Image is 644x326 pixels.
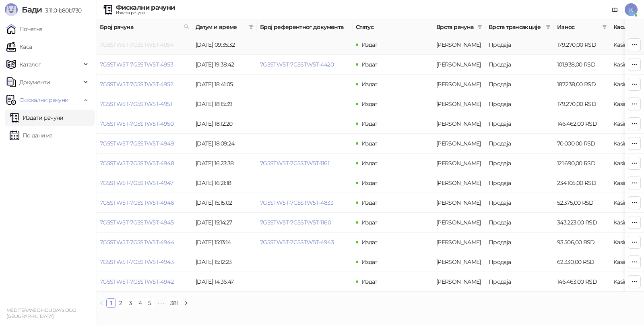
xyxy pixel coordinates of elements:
a: 7G5STW5T-7G5STW5T-1161 [260,160,329,167]
span: Врста рачуна [436,23,474,31]
td: 146.463,00 RSD [554,272,610,292]
div: Фискални рачуни [116,4,175,11]
td: Аванс [433,252,485,272]
span: Издат [361,278,378,285]
a: 381 [168,299,181,307]
td: [DATE] 14:36:47 [192,272,257,292]
th: Врста трансакције [485,19,554,35]
td: 121.690,00 RSD [554,154,610,173]
td: 7G5STW5T-7G5STW5T-4947 [97,173,192,193]
th: Статус [353,19,433,35]
td: [DATE] 18:12:20 [192,114,257,134]
td: Аванс [433,75,485,94]
td: 7G5STW5T-7G5STW5T-4943 [97,252,192,272]
th: Број рачуна [97,19,192,35]
span: right [184,301,188,305]
td: [DATE] 16:21:18 [192,173,257,193]
td: 234.105,00 RSD [554,173,610,193]
small: MEDITERANEO HOLIDAYS DOO [GEOGRAPHIC_DATA] [6,307,76,319]
a: 7G5STW5T-7G5STW5T-4943 [100,258,173,266]
li: 1 [106,298,116,308]
span: left [99,301,104,305]
td: [DATE] 18:09:24 [192,134,257,154]
td: 62.330,00 RSD [554,252,610,272]
a: 5 [145,299,154,307]
td: Продаја [485,272,554,292]
span: Бади [22,5,42,15]
span: Издат [361,81,378,88]
a: 7G5STW5T-7G5STW5T-4948 [100,160,174,167]
td: 101.938,00 RSD [554,55,610,75]
td: 7G5STW5T-7G5STW5T-4944 [97,233,192,252]
td: Аванс [433,213,485,233]
td: Продаја [485,154,554,173]
a: 7G5STW5T-7G5STW5T-4833 [260,199,333,206]
button: left [97,298,106,308]
td: 146.462,00 RSD [554,114,610,134]
span: Издат [361,140,378,147]
li: 3 [126,298,135,308]
td: 187.238,00 RSD [554,75,610,94]
td: 179.270,00 RSD [554,35,610,55]
span: Врста трансакције [489,23,543,31]
span: Документи [19,74,50,90]
td: Продаја [485,75,554,94]
span: 3.11.0-b80b730 [42,7,81,14]
th: Врста рачуна [433,19,485,35]
td: Продаја [485,35,554,55]
span: Издат [361,41,378,48]
td: [DATE] 15:14:27 [192,213,257,233]
span: filter [601,21,609,33]
span: Издат [361,239,378,246]
a: Каса [6,39,32,55]
a: 7G5STW5T-7G5STW5T-4953 [100,61,173,68]
td: Продаја [485,114,554,134]
td: Аванс [433,233,485,252]
span: Издат [361,258,378,266]
a: 7G5STW5T-7G5STW5T-4943 [260,239,334,246]
span: K [625,3,638,16]
td: 7G5STW5T-7G5STW5T-4952 [97,75,192,94]
span: Број рачуна [100,23,180,31]
td: 7G5STW5T-7G5STW5T-4954 [97,35,192,55]
span: Фискални рачуни [19,92,68,108]
td: 7G5STW5T-7G5STW5T-4953 [97,55,192,75]
a: 7G5STW5T-7G5STW5T-4946 [100,199,174,206]
span: filter [476,21,484,33]
span: Издат [361,120,378,127]
a: 4 [136,299,144,307]
td: [DATE] 16:23:38 [192,154,257,173]
td: Аванс [433,193,485,213]
td: 52.375,00 RSD [554,193,610,213]
td: [DATE] 09:35:32 [192,35,257,55]
li: 5 [145,298,155,308]
span: Датум и време [196,23,246,31]
a: Документација [609,3,621,16]
a: 7G5STW5T-7G5STW5T-4952 [100,81,173,88]
img: Logo [5,3,18,16]
span: filter [477,25,482,29]
td: Продаја [485,213,554,233]
td: [DATE] 18:41:05 [192,75,257,94]
td: Аванс [433,55,485,75]
td: 70.000,00 RSD [554,134,610,154]
a: По данима [10,127,52,143]
span: Издат [361,179,378,187]
td: Продаја [485,134,554,154]
a: 7G5STW5T-7G5STW5T-4954 [100,41,173,48]
span: Износ [557,23,599,31]
td: Продаја [485,55,554,75]
span: filter [249,25,254,29]
td: Аванс [433,173,485,193]
td: Аванс [433,272,485,292]
td: Продаја [485,252,554,272]
td: Аванс [433,35,485,55]
a: 7G5STW5T-7G5STW5T-1160 [260,219,331,226]
td: 7G5STW5T-7G5STW5T-4951 [97,94,192,114]
td: [DATE] 18:15:39 [192,94,257,114]
a: 7G5STW5T-7G5STW5T-4420 [260,61,334,68]
span: filter [602,25,607,29]
td: Аванс [433,134,485,154]
a: Почетна [6,21,43,37]
li: Претходна страна [97,298,106,308]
